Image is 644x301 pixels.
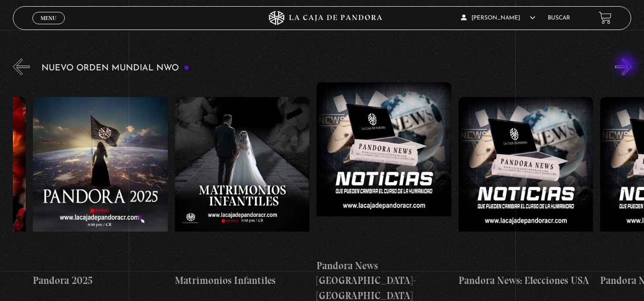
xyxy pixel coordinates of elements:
[548,15,570,21] a: Buscar
[615,58,632,75] button: Next
[461,15,535,21] span: [PERSON_NAME]
[37,23,60,29] span: Cerrar
[459,273,593,288] h4: Pandora News: Elecciones USA
[41,64,189,73] h3: Nuevo Orden Mundial NWO
[175,273,310,288] h4: Matrimonios Infantiles
[41,15,56,21] span: Menu
[599,11,612,24] a: View your shopping cart
[13,58,30,75] button: Previous
[33,273,168,288] h4: Pandora 2025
